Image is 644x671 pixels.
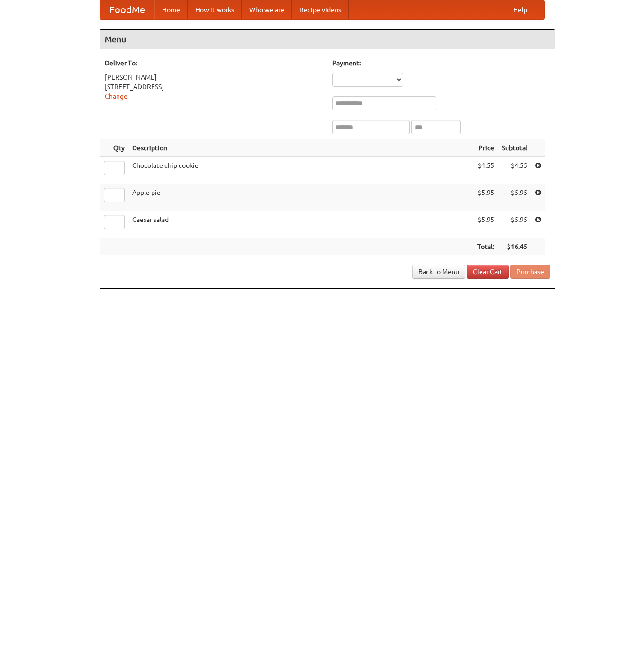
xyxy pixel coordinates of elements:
[100,139,128,157] th: Qty
[128,157,473,184] td: Chocolate chip cookie
[332,58,550,68] h5: Payment:
[498,238,531,256] th: $16.45
[498,157,531,184] td: $4.55
[105,82,323,92] div: [STREET_ADDRESS]
[128,139,473,157] th: Description
[128,211,473,238] td: Caesar salad
[100,30,555,49] h4: Menu
[506,0,535,19] a: Help
[242,0,292,19] a: Who we are
[473,211,498,238] td: $5.95
[188,0,242,19] a: How it works
[412,265,465,279] a: Back to Menu
[100,0,154,19] a: FoodMe
[498,139,531,157] th: Subtotal
[292,0,349,19] a: Recipe videos
[467,265,509,279] a: Clear Cart
[128,184,473,211] td: Apple pie
[510,265,550,279] button: Purchase
[105,73,323,82] div: [PERSON_NAME]
[473,238,498,256] th: Total:
[473,139,498,157] th: Price
[154,0,188,19] a: Home
[473,157,498,184] td: $4.55
[498,211,531,238] td: $5.95
[473,184,498,211] td: $5.95
[105,92,127,100] a: Change
[498,184,531,211] td: $5.95
[105,58,323,68] h5: Deliver To:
